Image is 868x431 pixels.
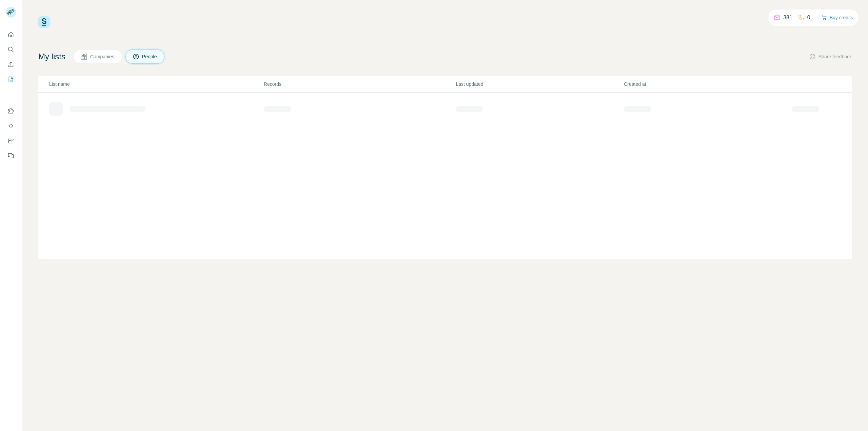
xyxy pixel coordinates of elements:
button: My lists [5,73,16,85]
button: Use Surfe on LinkedIn [5,105,16,117]
p: 0 [807,14,810,22]
img: Surfe Logo [38,16,50,28]
p: Last updated [456,81,623,87]
button: Quick start [5,28,16,41]
button: Feedback [5,150,16,162]
p: Records [264,81,455,87]
button: Buy credits [822,13,853,22]
button: Dashboard [5,135,16,147]
button: Enrich CSV [5,58,16,71]
span: Companies [90,53,115,60]
p: List name [49,81,263,87]
button: Search [5,43,16,56]
p: 381 [783,14,792,22]
button: Use Surfe API [5,120,16,132]
h4: My lists [38,51,65,62]
button: Share feedback [809,53,852,60]
p: Created at [624,81,791,87]
span: People [142,53,158,60]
